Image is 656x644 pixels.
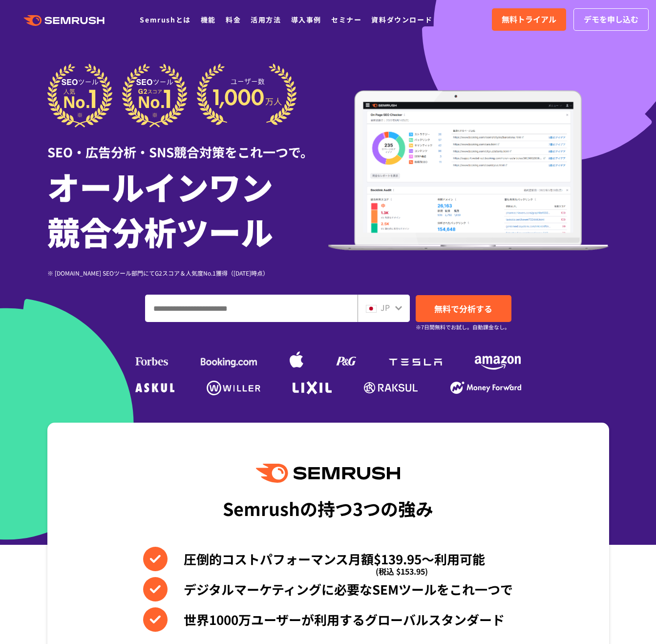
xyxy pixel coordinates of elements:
div: SEO・広告分析・SNS競合対策をこれ一つで。 [47,128,328,161]
div: ※ [DOMAIN_NAME] SEOツール部門にてG2スコア＆人気度No.1獲得（[DATE]時点） [47,268,328,278]
h1: オールインワン 競合分析ツール [47,164,328,254]
span: 無料トライアル [502,13,556,26]
a: デモを申し込む [573,8,649,31]
input: ドメイン、キーワードまたはURLを入力してください [146,295,357,322]
li: 圧倒的コストパフォーマンス月額$139.95〜利用可能 [143,547,513,571]
a: 資料ダウンロード [371,15,432,24]
li: デジタルマーケティングに必要なSEMツールをこれ一つで [143,577,513,601]
a: 機能 [201,15,216,24]
a: 無料トライアル [492,8,566,31]
li: 世界1000万ユーザーが利用するグローバルスタンダード [143,607,513,632]
div: Semrushの持つ3つの強み [223,490,433,526]
span: 無料で分析する [434,302,492,315]
a: Semrushとは [140,15,190,24]
a: 導入事例 [291,15,321,24]
span: (税込 $153.95) [376,559,428,583]
small: ※7日間無料でお試し。自動課金なし。 [416,322,510,332]
img: Semrush [256,464,400,483]
a: 無料で分析する [416,295,511,322]
a: 料金 [226,15,241,24]
span: JP [381,301,390,313]
a: セミナー [331,15,361,24]
span: デモを申し込む [584,13,638,26]
a: 活用方法 [251,15,281,24]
